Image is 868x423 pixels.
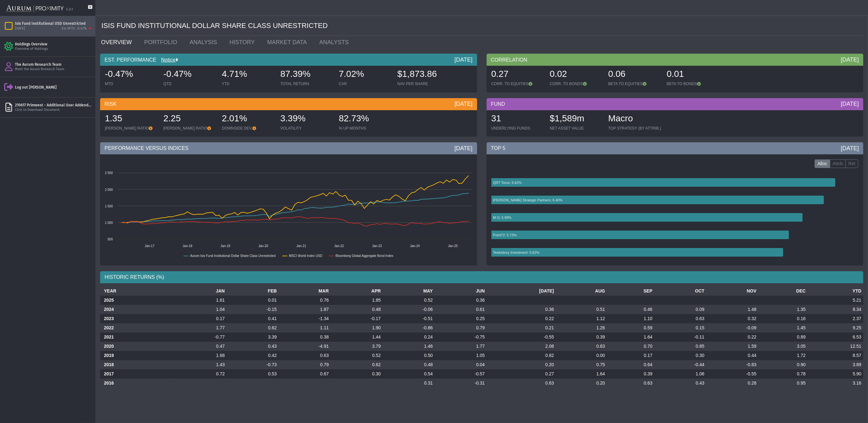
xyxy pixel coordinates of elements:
[15,26,25,31] div: [DATE]
[487,305,556,314] td: 0.36
[227,342,279,351] td: 0.43
[654,369,707,379] td: 1.06
[163,81,215,86] div: QTD
[15,21,93,26] div: Isis Fund Institutional USD Unrestricted
[487,54,864,66] div: CORRELATION
[808,305,863,314] td: 8.34
[808,286,863,296] th: YTD
[607,332,654,342] td: 1.64
[15,85,93,90] div: Log out [PERSON_NAME]
[435,360,487,369] td: 0.04
[841,56,859,64] div: [DATE]
[314,36,356,49] a: ANALYSTS
[105,221,113,225] text: 1 000
[808,379,863,388] td: 3.16
[101,16,863,36] div: ISIS FUND INSTITUTIONAL DOLLAR SHARE CLASS UNRESTRICTED
[279,296,331,305] td: 0.76
[608,126,661,131] div: TOP STRATEGY (BY ATTRIB.)
[145,244,154,248] text: Jan-17
[336,254,393,258] text: Bloomberg Global Aggregate Bond Index
[435,305,487,314] td: 0.61
[62,26,87,31] div: Est MTD: -0.47%
[105,81,157,86] div: MTD
[227,369,279,379] td: 0.53
[550,68,602,81] div: 0.02
[758,369,808,379] td: 0.78
[435,351,487,360] td: 1.05
[435,332,487,342] td: -0.75
[487,342,556,351] td: 2.08
[758,351,808,360] td: 1.72
[556,286,607,296] th: AUG
[487,323,556,332] td: 0.21
[556,369,607,379] td: 1.64
[140,36,185,49] a: PORTFOLIO
[227,305,279,314] td: -0.15
[706,314,758,323] td: 0.32
[163,69,192,79] span: -0.47%
[654,360,707,369] td: -0.44
[758,332,808,342] td: 0.89
[100,314,174,323] th: 2023
[607,342,654,351] td: 0.70
[222,112,274,126] div: 2.01%
[100,323,174,332] th: 2022
[331,314,383,323] td: -0.17
[100,296,174,305] th: 2025
[163,126,215,131] div: [PERSON_NAME] RATIO
[105,126,157,131] div: [PERSON_NAME] RATIO
[758,323,808,332] td: 1.45
[227,332,279,342] td: 3.39
[227,360,279,369] td: -0.73
[100,305,174,314] th: 2024
[654,351,707,360] td: 0.30
[808,296,863,305] td: 5.21
[556,360,607,369] td: 0.75
[706,286,758,296] th: NOV
[185,36,225,49] a: ANALYSIS
[96,36,140,49] a: OVERVIEW
[654,342,707,351] td: 0.85
[654,286,707,296] th: OCT
[221,244,230,248] text: Jan-19
[183,244,193,248] text: Jan-18
[758,379,808,388] td: 0.95
[163,112,215,126] div: 2.25
[279,342,331,351] td: -4.91
[279,332,331,342] td: 0.38
[100,332,174,342] th: 2021
[556,323,607,332] td: 1.26
[758,360,808,369] td: 0.90
[607,323,654,332] td: 0.59
[607,360,654,369] td: 0.64
[156,57,175,63] a: Notice
[107,238,113,241] text: 500
[493,251,539,254] text: Tewksbury Investment: 5.62%
[296,244,306,248] text: Jan-21
[491,81,543,86] div: CORR. TO EQUITIES
[556,332,607,342] td: 0.39
[556,305,607,314] td: 0.51
[706,369,758,379] td: -0.55
[706,360,758,369] td: -0.83
[491,112,543,126] div: 31
[607,369,654,379] td: 0.39
[758,342,808,351] td: 3.05
[331,296,383,305] td: 1.85
[100,360,174,369] th: 2018
[227,314,279,323] td: 0.41
[493,181,522,185] text: QRT Torus: 6.62%
[227,296,279,305] td: 0.01
[654,314,707,323] td: 0.63
[100,98,477,110] div: RISK
[435,323,487,332] td: 0.79
[758,286,808,296] th: DEC
[280,68,332,81] div: 87.39%
[372,244,382,248] text: Jan-23
[331,342,383,351] td: 3.79
[706,351,758,360] td: 0.44
[174,360,227,369] td: 1.43
[100,342,174,351] th: 2020
[339,68,391,81] div: 7.02%
[222,68,274,81] div: 4.71%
